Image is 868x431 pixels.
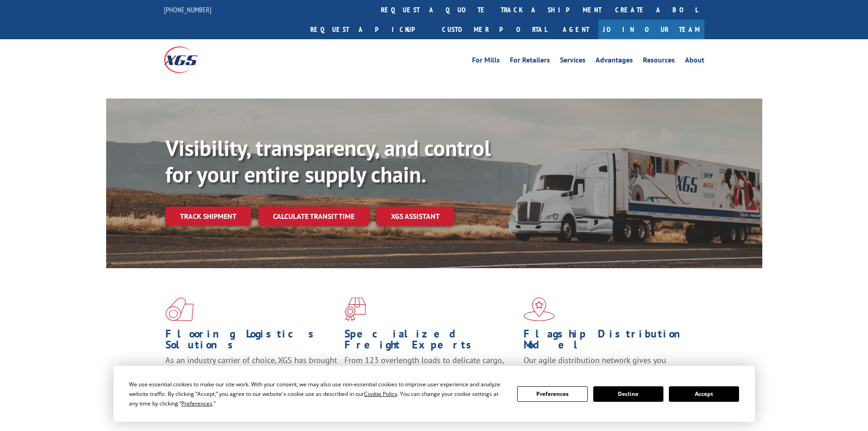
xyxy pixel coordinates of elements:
img: xgs-icon-focused-on-flooring-red [344,297,366,321]
img: xgs-icon-flagship-distribution-model-red [524,297,555,321]
p: From 123 overlength loads to delicate cargo, our experienced staff knows the best way to move you... [344,355,517,395]
h1: Specialized Freight Experts [344,328,517,355]
a: [PHONE_NUMBER] [164,5,211,14]
a: For Mills [472,57,500,67]
a: Services [560,57,586,67]
img: xgs-icon-total-supply-chain-intelligence-red [165,297,194,321]
h1: Flagship Distribution Model [524,328,696,355]
button: Accept [669,386,739,402]
a: XGS ASSISTANT [376,207,454,226]
button: Decline [593,386,663,402]
span: As an industry carrier of choice, XGS has brought innovation and dedication to flooring logistics... [165,355,337,387]
a: Agent [554,20,598,39]
div: We use essential cookies to make our site work. With your consent, we may also use non-essential ... [129,379,506,408]
span: Preferences [181,400,212,407]
div: Cookie Consent Prompt [113,366,755,422]
span: Our agile distribution network gives you nationwide inventory management on demand. [524,355,691,376]
b: Visibility, transparency, and control for your entire supply chain. [165,134,491,188]
h1: Flooring Logistics Solutions [165,328,338,355]
a: Resources [643,57,675,67]
a: Join Our Team [598,20,704,39]
a: Request a pickup [303,20,435,39]
a: Calculate transit time [258,207,369,226]
span: Cookie Policy [364,390,397,398]
a: Advantages [596,57,633,67]
a: For Retailers [510,57,550,67]
a: Track shipment [165,207,251,226]
button: Preferences [517,386,587,402]
a: Customer Portal [435,20,554,39]
a: About [685,57,704,67]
